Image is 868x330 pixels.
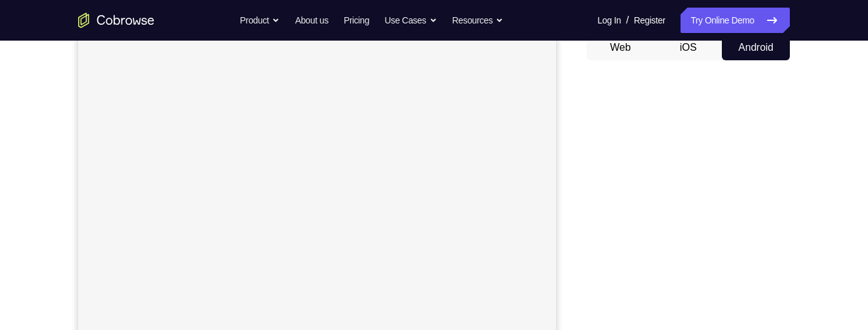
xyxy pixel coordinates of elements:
[587,35,654,60] button: Web
[384,8,437,33] button: Use Cases
[722,35,790,60] button: Android
[681,8,790,33] a: Try Online Demo
[626,13,628,28] span: /
[240,8,280,33] button: Product
[654,35,722,60] button: iOS
[295,8,328,33] a: About us
[597,8,621,33] a: Log In
[344,8,369,33] a: Pricing
[634,8,665,33] a: Register
[452,8,504,33] button: Resources
[78,13,154,28] a: Go to the home page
